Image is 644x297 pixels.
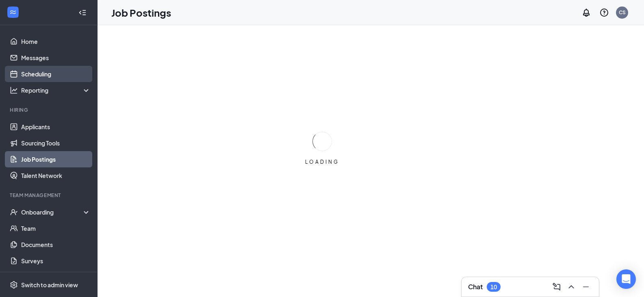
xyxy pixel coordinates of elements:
h3: Chat [468,282,483,291]
svg: Notifications [581,8,591,17]
div: Hiring [10,106,89,113]
a: Documents [21,236,91,253]
svg: ChevronUp [566,282,576,292]
a: Talent Network [21,167,91,184]
svg: QuestionInfo [599,8,609,17]
div: Team Management [10,192,89,199]
button: ComposeMessage [550,280,563,293]
button: ChevronUp [565,280,578,293]
svg: Settings [10,281,18,289]
svg: Collapse [78,9,87,17]
svg: WorkstreamLogo [9,8,17,16]
a: Surveys [21,253,91,269]
div: CS [619,9,626,16]
div: Open Intercom Messenger [616,269,636,289]
div: Onboarding [21,208,84,216]
svg: ComposeMessage [552,282,562,292]
svg: Minimize [581,282,591,292]
div: 10 [490,284,497,290]
button: Minimize [579,280,592,293]
a: Sourcing Tools [21,135,91,151]
a: Home [21,33,91,50]
a: Applicants [21,119,91,135]
a: Team [21,220,91,236]
svg: Analysis [10,86,18,94]
div: Switch to admin view [21,281,78,289]
svg: UserCheck [10,208,18,216]
div: Reporting [21,86,91,94]
h1: Job Postings [111,6,171,20]
div: LOADING [302,158,343,165]
a: Job Postings [21,151,91,167]
a: Messages [21,50,91,66]
a: Scheduling [21,66,91,82]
